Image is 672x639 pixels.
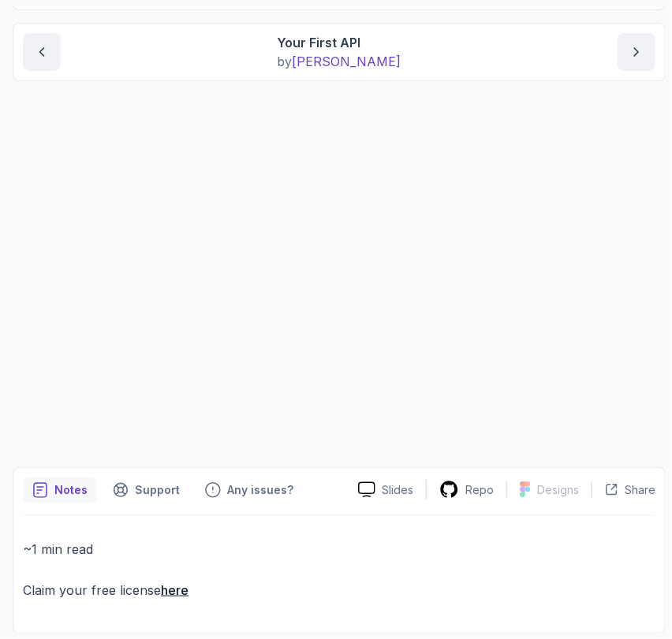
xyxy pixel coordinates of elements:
[196,477,303,503] button: Feedback button
[23,33,61,71] button: previous content
[103,477,189,503] button: Support button
[537,482,579,498] p: Designs
[293,54,401,69] span: [PERSON_NAME]
[618,33,655,71] button: next content
[23,477,97,503] button: notes button
[23,538,655,560] p: ~1 min read
[382,482,413,498] p: Slides
[161,582,189,598] a: here
[278,33,401,52] p: Your First API
[345,481,426,498] a: Slides
[592,482,655,498] button: Share
[278,52,401,71] p: by
[465,482,494,498] p: Repo
[135,482,180,498] p: Support
[227,482,293,498] p: Any issues?
[625,482,655,498] p: Share
[23,579,655,601] p: Claim your free license
[427,480,506,500] a: Repo
[54,482,88,498] p: Notes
